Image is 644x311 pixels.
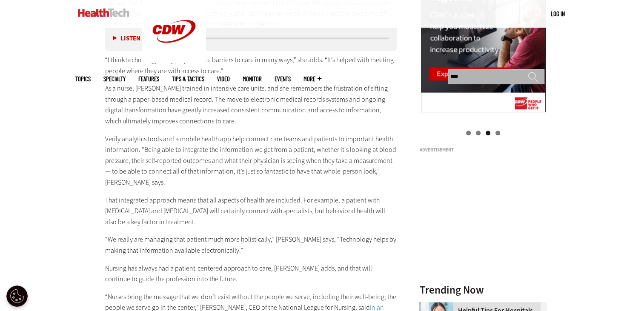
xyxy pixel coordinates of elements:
a: Tips & Tactics [172,76,204,82]
a: 2 [476,131,481,135]
iframe: advertisement [419,156,547,262]
a: 3 [486,131,490,135]
img: Home [78,9,129,17]
a: Doctor using phone to dictate to tablet [419,302,458,309]
div: Cookie Settings [6,285,28,307]
h3: Trending Now [419,285,547,295]
button: Open Preferences [6,285,28,307]
p: As a nurse, [PERSON_NAME] trained in intensive care units, and she remembers the frustration of s... [105,83,397,126]
a: CDW [142,56,206,65]
p: Verily analytics tools and a mobile health app help connect care teams and patients to important ... [105,134,397,188]
span: Specialty [103,76,126,82]
p: That integrated approach means that all aspects of health are included. For example, a patient wi... [105,195,397,228]
a: 1 [466,131,471,135]
span: Topics [75,76,91,82]
h3: Advertisement [419,148,547,152]
a: Log in [551,10,565,17]
p: Nursing has always had a patient-centered approach to care, [PERSON_NAME] adds, and that will con... [105,263,397,285]
a: MonITor [243,76,262,82]
a: Video [217,76,230,82]
a: Features [138,76,159,82]
div: User menu [551,9,565,18]
p: “We really are managing that patient much more holistically,” [PERSON_NAME] says, “Technology hel... [105,234,397,256]
a: Events [275,76,291,82]
span: More [303,76,321,82]
a: 4 [495,131,500,135]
